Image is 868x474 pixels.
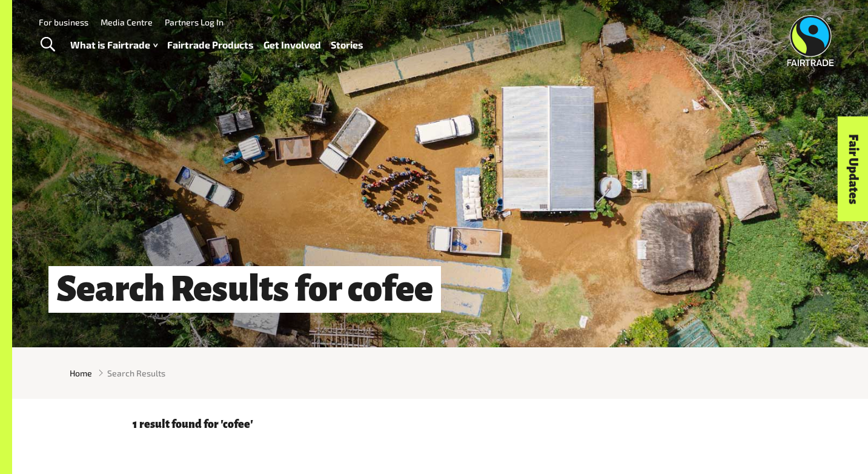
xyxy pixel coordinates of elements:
p: 1 result found for 'cofee' [133,418,748,430]
a: Partners Log In [165,17,224,27]
a: Toggle Search [33,30,62,60]
a: Stories [331,36,363,54]
a: Get Involved [263,36,321,54]
a: For business [39,17,88,27]
a: Media Centre [101,17,153,27]
a: What is Fairtrade [70,36,157,54]
a: Fairtrade Products [167,36,254,54]
h1: Search Results for cofee [48,266,441,313]
a: Home [70,367,92,379]
img: Fairtrade Australia New Zealand logo [787,15,834,66]
span: Search Results [107,367,165,379]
